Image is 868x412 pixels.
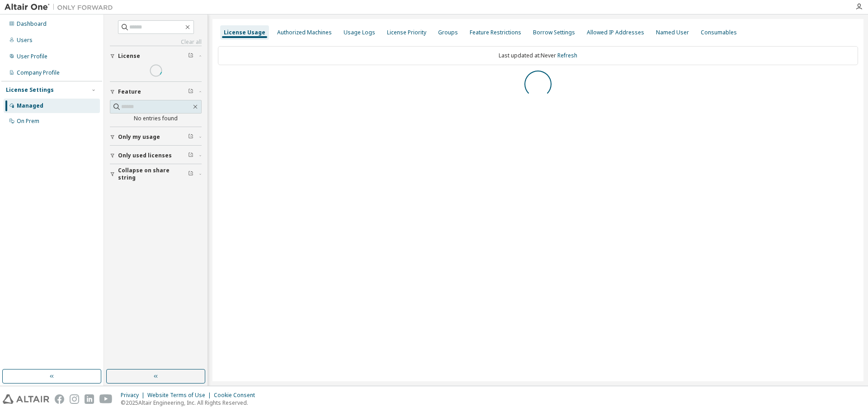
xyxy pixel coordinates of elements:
div: Feature Restrictions [470,29,521,36]
span: Feature [118,88,141,95]
div: Company Profile [17,69,60,76]
div: Dashboard [17,20,47,28]
div: Last updated at: Never [218,46,858,65]
div: Borrow Settings [533,29,575,36]
div: Usage Logs [344,29,375,36]
div: Named User [656,29,689,36]
span: Clear filter [188,88,193,95]
button: Feature [110,82,202,102]
div: Website Terms of Use [147,392,214,399]
img: linkedin.svg [85,394,94,404]
div: User Profile [17,53,47,60]
img: facebook.svg [55,394,64,404]
span: License [118,52,140,60]
div: Cookie Consent [214,392,260,399]
img: youtube.svg [99,394,113,404]
button: License [110,46,202,66]
img: altair_logo.svg [3,394,49,404]
span: Collapse on share string [118,167,188,181]
div: On Prem [17,118,39,125]
div: Consumables [701,29,737,36]
span: Clear filter [188,152,193,159]
button: Only my usage [110,127,202,147]
div: Managed [17,102,43,109]
span: Only used licenses [118,152,172,159]
div: Groups [438,29,458,36]
button: Only used licenses [110,146,202,166]
span: Clear filter [188,133,193,141]
div: License Usage [224,29,265,36]
img: instagram.svg [70,394,79,404]
a: Refresh [557,52,577,59]
span: Clear filter [188,170,193,178]
div: License Priority [387,29,426,36]
div: Users [17,37,33,44]
div: Authorized Machines [277,29,332,36]
a: Clear all [110,38,202,46]
button: Collapse on share string [110,164,202,184]
div: No entries found [110,115,202,122]
div: Privacy [121,392,147,399]
span: Only my usage [118,133,160,141]
div: Allowed IP Addresses [587,29,644,36]
span: Clear filter [188,52,193,60]
div: License Settings [6,86,54,94]
img: Altair One [5,3,118,12]
p: © 2025 Altair Engineering, Inc. All Rights Reserved. [121,399,260,407]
